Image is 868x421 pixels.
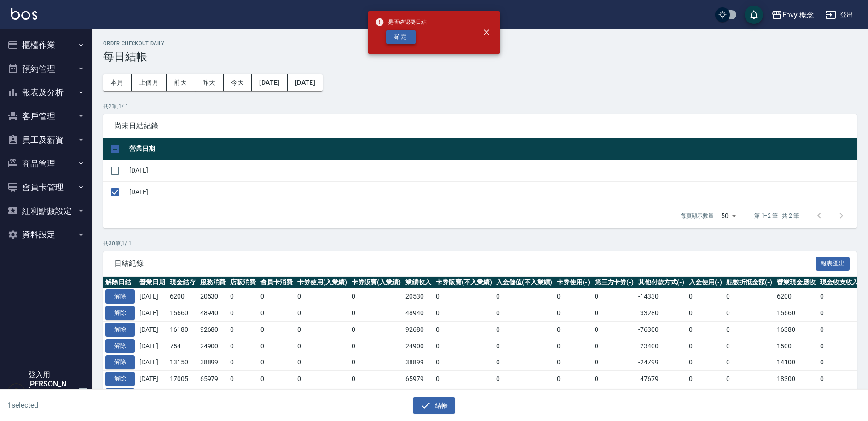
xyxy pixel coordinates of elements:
[11,8,37,20] img: Logo
[816,257,850,271] button: 報表匯出
[724,305,775,322] td: 0
[295,288,349,305] td: 0
[168,305,198,322] td: 15660
[816,259,850,267] a: 報表匯出
[349,305,404,322] td: 0
[198,387,228,404] td: 22080
[403,387,434,404] td: 22680
[592,305,637,322] td: 0
[592,338,637,354] td: 0
[228,288,258,305] td: 0
[105,306,135,320] button: 解除
[4,199,88,223] button: 紅利點數設定
[295,371,349,387] td: 0
[413,397,456,414] button: 結帳
[636,387,687,404] td: -7100
[745,6,763,24] button: save
[114,259,816,268] span: 日結紀錄
[434,371,494,387] td: 0
[167,74,195,91] button: 前天
[4,175,88,199] button: 會員卡管理
[127,160,857,181] td: [DATE]
[555,371,592,387] td: 0
[403,305,434,322] td: 48940
[103,74,132,91] button: 本月
[168,338,198,354] td: 754
[555,387,592,404] td: 0
[137,371,168,387] td: [DATE]
[168,321,198,338] td: 16180
[228,371,258,387] td: 0
[137,338,168,354] td: [DATE]
[687,288,724,305] td: 0
[228,305,258,322] td: 0
[349,321,404,338] td: 0
[198,371,228,387] td: 65979
[724,288,775,305] td: 0
[724,354,775,371] td: 0
[555,338,592,354] td: 0
[168,387,198,404] td: 14580
[775,321,818,338] td: 16380
[818,387,861,404] td: 0
[724,371,775,387] td: 0
[403,371,434,387] td: 65979
[258,387,295,404] td: 0
[258,354,295,371] td: 0
[349,354,404,371] td: 0
[198,288,228,305] td: 20530
[103,40,857,46] h2: Order checkout daily
[4,104,88,128] button: 客戶管理
[228,277,258,288] th: 店販消費
[434,354,494,371] td: 0
[754,212,799,220] p: 第 1–2 筆 共 2 筆
[687,354,724,371] td: 0
[555,354,592,371] td: 0
[137,321,168,338] td: [DATE]
[636,288,687,305] td: -14330
[198,338,228,354] td: 24900
[198,321,228,338] td: 92680
[555,305,592,322] td: 0
[198,277,228,288] th: 服務消費
[555,288,592,305] td: 0
[775,305,818,322] td: 15660
[687,305,724,322] td: 0
[818,288,861,305] td: 0
[782,9,815,21] div: Envy 概念
[818,305,861,322] td: 0
[375,17,427,27] span: 是否確認要日結
[295,321,349,338] td: 0
[822,6,857,23] button: 登出
[818,354,861,371] td: 0
[386,30,416,44] button: 確定
[592,321,637,338] td: 0
[636,354,687,371] td: -24799
[132,74,167,91] button: 上個月
[775,354,818,371] td: 14100
[349,277,404,288] th: 卡券販賣(入業績)
[103,50,857,63] h3: 每日結帳
[494,321,555,338] td: 0
[403,321,434,338] td: 92680
[258,305,295,322] td: 0
[137,277,168,288] th: 營業日期
[349,387,404,404] td: 0
[295,387,349,404] td: 0
[252,74,287,91] button: [DATE]
[681,212,714,220] p: 每頁顯示數量
[403,277,434,288] th: 業績收入
[775,387,818,404] td: 15580
[818,371,861,387] td: 0
[105,323,135,337] button: 解除
[592,277,637,288] th: 第三方卡券(-)
[295,305,349,322] td: 0
[295,277,349,288] th: 卡券使用(入業績)
[137,387,168,404] td: [DATE]
[724,338,775,354] td: 0
[724,277,775,288] th: 點數折抵金額(-)
[434,277,494,288] th: 卡券販賣(不入業績)
[349,371,404,387] td: 0
[636,371,687,387] td: -47679
[258,321,295,338] td: 0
